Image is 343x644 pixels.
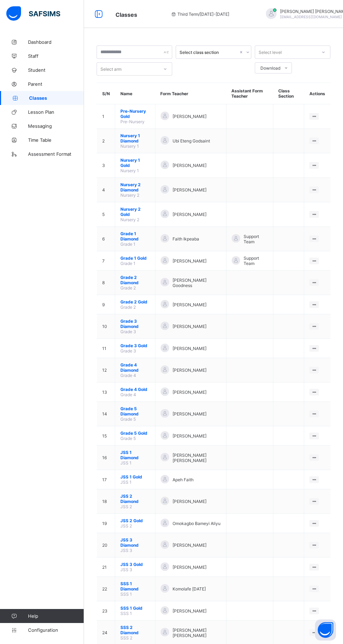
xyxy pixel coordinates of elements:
[173,628,221,638] span: [PERSON_NAME] [PERSON_NAME]
[28,627,84,633] span: Configuration
[173,521,220,526] span: Omokagbo Bameyi Aliyu
[173,302,206,307] span: [PERSON_NAME]
[97,402,115,426] td: 14
[120,416,136,422] span: Grade 5
[120,329,136,334] span: Grade 3
[120,479,132,485] span: JSS 1
[120,436,136,441] span: Grade 5
[173,586,206,591] span: Komolafe [DATE]
[28,613,84,619] span: Help
[28,137,84,143] span: Time Table
[28,123,84,129] span: Messaging
[173,346,206,351] span: [PERSON_NAME]
[120,450,150,460] span: JSS 1 Diamond
[120,231,150,241] span: Grade 1 Diamond
[97,129,115,153] td: 2
[28,39,84,45] span: Dashboard
[173,187,206,192] span: [PERSON_NAME]
[28,67,84,73] span: Student
[120,548,132,553] span: JSS 3
[173,542,206,548] span: [PERSON_NAME]
[170,12,229,17] span: session/term information
[120,562,150,567] span: JSS 3 Gold
[120,192,139,198] span: Nursery 2
[120,275,150,285] span: Grade 2 Diamond
[120,605,150,611] span: SSS 1 Gold
[6,6,60,21] img: safsims
[100,62,121,76] div: Select arm
[173,390,206,395] span: [PERSON_NAME]
[173,258,206,264] span: [PERSON_NAME]
[97,83,115,104] th: S/N
[97,558,115,577] td: 21
[28,53,84,59] span: Staff
[120,119,145,124] span: Pre-Nursery
[97,426,115,446] td: 15
[120,318,150,329] span: Grade 3 Diamond
[97,202,115,227] td: 5
[120,157,150,168] span: Nursery 1 Gold
[97,446,115,470] td: 16
[120,182,150,192] span: Nursery 2 Diamond
[97,251,115,271] td: 7
[173,477,194,482] span: Apeh Faith
[173,138,210,143] span: Ubi Eteng Godsaint
[120,474,150,479] span: JSS 1 Gold
[97,514,115,533] td: 19
[273,83,304,104] th: Class Section
[226,83,273,104] th: Assistant Form Teacher
[173,278,221,288] span: [PERSON_NAME] Goodness
[120,343,150,348] span: Grade 3 Gold
[97,489,115,514] td: 18
[97,271,115,295] td: 8
[97,601,115,621] td: 23
[120,387,150,392] span: Grade 4 Gold
[97,227,115,251] td: 6
[120,108,150,119] span: Pre-Nursery Gold
[120,611,132,616] span: SSS 1
[28,151,84,157] span: Assessment Format
[315,619,336,640] button: Open asap
[120,635,132,640] span: SSS 2
[120,523,132,528] span: JSS 2
[120,217,139,222] span: Nursery 2
[173,453,221,463] span: [PERSON_NAME] [PERSON_NAME]
[120,537,150,548] span: JSS 3 Diamond
[155,83,226,104] th: Form Teacher
[120,133,150,143] span: Nursery 1 Diamond
[97,577,115,601] td: 22
[173,565,206,570] span: [PERSON_NAME]
[173,163,206,168] span: [PERSON_NAME]
[120,581,150,591] span: SSS 1 Diamond
[97,314,115,339] td: 10
[244,234,268,244] span: Support Team
[173,324,206,329] span: [PERSON_NAME]
[173,411,206,416] span: [PERSON_NAME]
[97,153,115,178] td: 3
[120,518,150,523] span: JSS 2 Gold
[29,95,84,101] span: Classes
[173,212,206,217] span: [PERSON_NAME]
[97,178,115,202] td: 4
[120,567,132,572] span: JSS 3
[120,206,150,217] span: Nursery 2 Gold
[260,65,280,71] span: Download
[97,104,115,129] td: 1
[120,255,150,261] span: Grade 1 Gold
[120,406,150,416] span: Grade 5 Diamond
[97,295,115,314] td: 9
[244,255,268,266] span: Support Team
[28,81,84,87] span: Parent
[259,45,282,59] div: Select level
[28,109,84,115] span: Lesson Plan
[120,493,150,504] span: JSS 2 Diamond
[120,299,150,304] span: Grade 2 Gold
[120,392,136,397] span: Grade 4
[97,383,115,402] td: 13
[173,114,206,119] span: [PERSON_NAME]
[173,236,199,241] span: Faith Ikpeaba
[120,373,136,378] span: Grade 4
[173,367,206,373] span: [PERSON_NAME]
[120,168,139,173] span: Nursery 1
[120,430,150,436] span: Grade 5 Gold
